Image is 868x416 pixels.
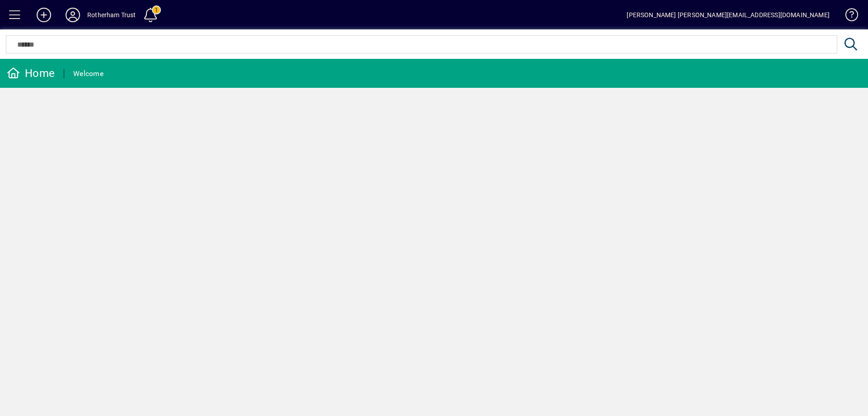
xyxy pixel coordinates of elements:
[627,8,830,22] div: [PERSON_NAME] [PERSON_NAME][EMAIL_ADDRESS][DOMAIN_NAME]
[58,7,87,23] button: Profile
[73,67,104,81] div: Welcome
[29,7,58,23] button: Add
[7,66,55,81] div: Home
[839,2,857,31] a: Knowledge Base
[87,8,136,22] div: Rotherham Trust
